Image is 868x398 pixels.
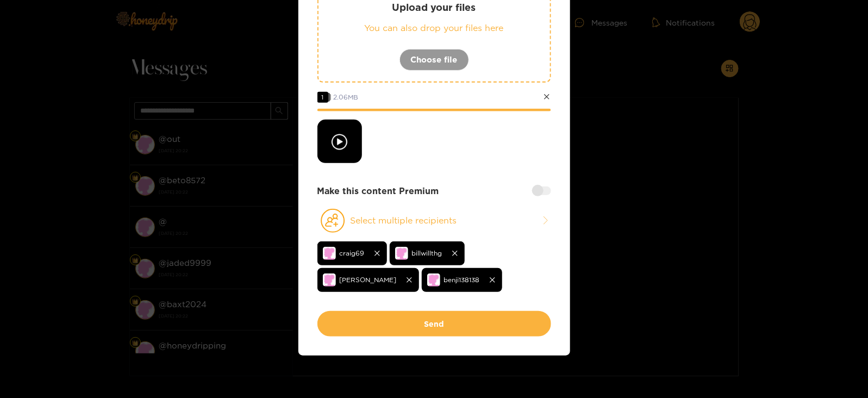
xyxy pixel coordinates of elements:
[317,185,439,197] strong: Make this content Premium
[340,273,397,286] span: [PERSON_NAME]
[427,273,440,287] img: no-avatar.png
[323,273,336,287] img: no-avatar.png
[317,92,328,103] span: 1
[323,247,336,260] img: no-avatar.png
[340,247,365,259] span: craig69
[317,311,551,337] button: Send
[340,1,528,14] p: Upload your files
[395,247,408,260] img: no-avatar.png
[399,49,469,71] button: Choose file
[340,22,528,34] p: You can also drop your files here
[412,247,442,259] span: billwillthg
[334,94,359,101] span: 2.06 MB
[444,273,480,286] span: benji138138
[317,208,551,233] button: Select multiple recipients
